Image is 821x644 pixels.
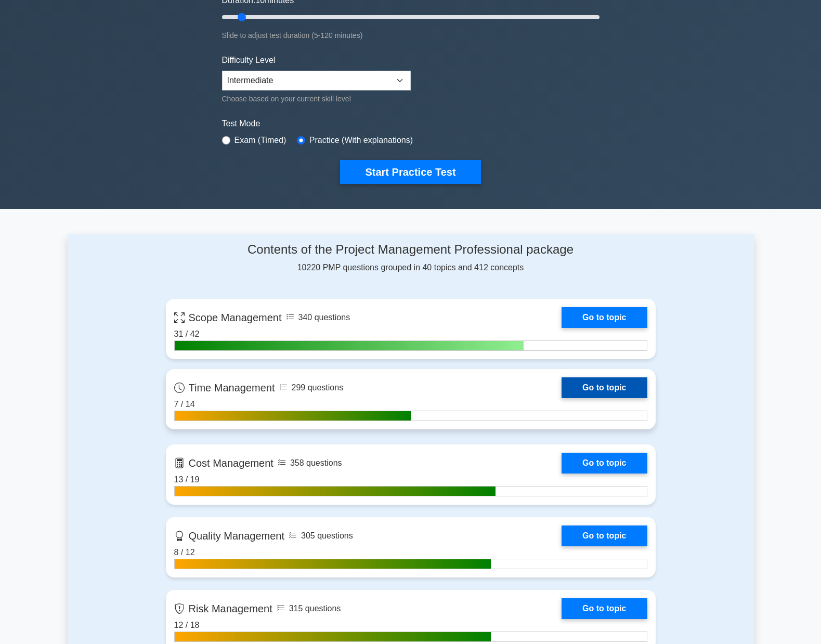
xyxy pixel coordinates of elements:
h4: Contents of the Project Management Professional package [166,242,656,257]
div: 10220 PMP questions grouped in 40 topics and 412 concepts [166,242,656,274]
a: Go to topic [562,453,647,474]
a: Go to topic [562,598,647,619]
a: Go to topic [562,307,647,328]
a: Go to topic [562,377,647,398]
button: Start Practice Test [340,160,480,184]
label: Practice (With explanations) [309,134,413,147]
label: Exam (Timed) [234,134,286,147]
label: Difficulty Level [222,54,276,67]
label: Test Mode [222,117,600,130]
div: Slide to adjust test duration (5-120 minutes) [222,29,600,42]
div: Choose based on your current skill level [222,93,411,105]
a: Go to topic [562,525,647,546]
